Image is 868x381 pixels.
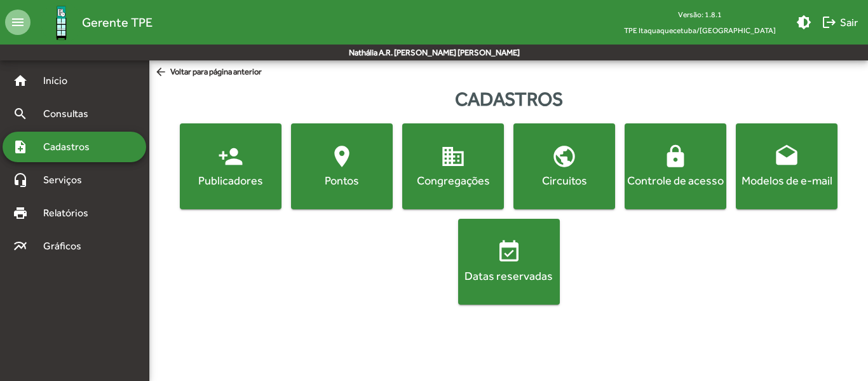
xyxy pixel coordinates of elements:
[13,205,28,221] mat-icon: print
[149,85,868,113] div: Cadastros
[796,15,811,30] mat-icon: brightness_medium
[461,268,557,284] div: Datas reservadas
[154,66,170,80] mat-icon: arrow_back
[822,15,837,30] mat-icon: logout
[516,172,613,188] div: Circuitos
[402,123,504,209] button: Congregações
[182,172,279,188] div: Publicadores
[822,11,858,34] span: Sair
[627,172,724,188] div: Controle de acesso
[41,2,82,43] img: Logo
[817,11,863,34] button: Sair
[294,172,390,188] div: Pontos
[513,123,615,209] button: Circuitos
[36,139,106,155] span: Cadastros
[405,172,501,188] div: Congregações
[614,6,786,22] div: Versão: 1.8.1
[154,66,262,80] span: Voltar para página anterior
[36,172,99,188] span: Serviços
[496,239,522,265] mat-icon: event_available
[329,144,355,169] mat-icon: location_on
[180,123,281,209] button: Publicadores
[13,73,28,88] mat-icon: home
[663,144,688,169] mat-icon: lock
[13,106,28,121] mat-icon: search
[5,10,31,35] mat-icon: menu
[13,139,28,155] mat-icon: note_add
[82,12,153,32] span: Gerente TPE
[13,172,28,188] mat-icon: headset_mic
[36,205,105,221] span: Relatórios
[13,239,28,254] mat-icon: multiline_chart
[218,144,243,169] mat-icon: person_add
[36,239,98,254] span: Gráficos
[36,73,86,88] span: Início
[552,144,577,169] mat-icon: public
[291,123,393,209] button: Pontos
[31,2,153,43] a: Gerente TPE
[625,123,726,209] button: Controle de acesso
[614,22,786,38] span: TPE Itaquaquecetuba/[GEOGRAPHIC_DATA]
[738,172,835,188] div: Modelos de e-mail
[458,219,560,305] button: Datas reservadas
[440,144,466,169] mat-icon: domain
[774,144,799,169] mat-icon: drafts
[736,123,837,209] button: Modelos de e-mail
[36,106,105,121] span: Consultas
